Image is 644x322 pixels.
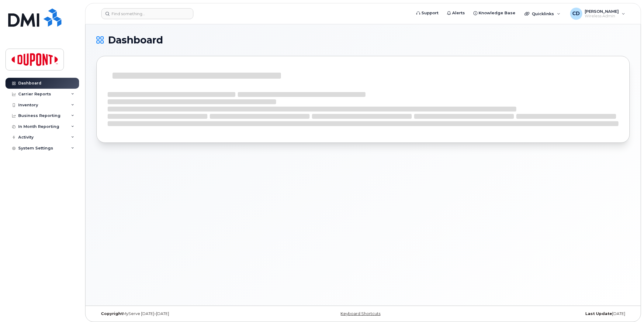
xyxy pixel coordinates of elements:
strong: Copyright [101,311,123,316]
div: [DATE] [452,311,630,316]
div: MyServe [DATE]–[DATE] [96,311,274,316]
a: Keyboard Shortcuts [341,311,380,316]
strong: Last Update [585,311,612,316]
span: Dashboard [108,36,163,45]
